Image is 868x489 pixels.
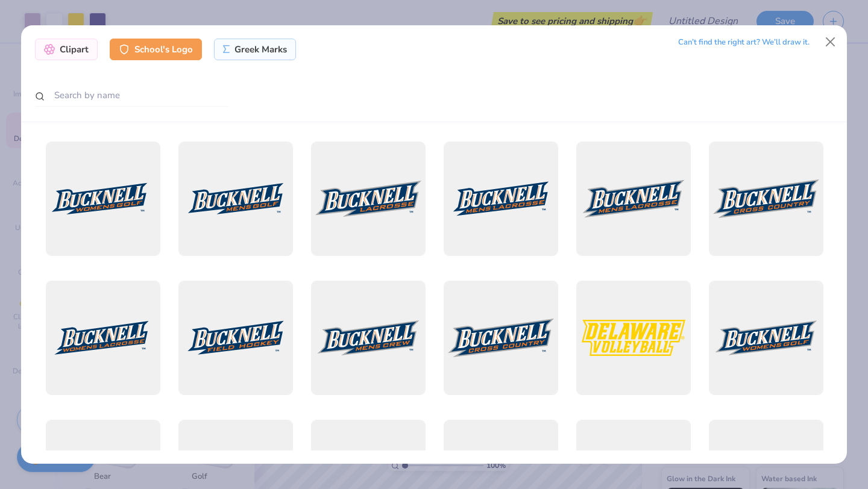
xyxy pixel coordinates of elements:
div: Can’t find the right art? We’ll draw it. [678,32,810,53]
input: Search by name [35,84,228,107]
div: Clipart [35,39,98,60]
button: Close [819,30,842,53]
div: Greek Marks [214,39,297,60]
div: School's Logo [110,39,202,60]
